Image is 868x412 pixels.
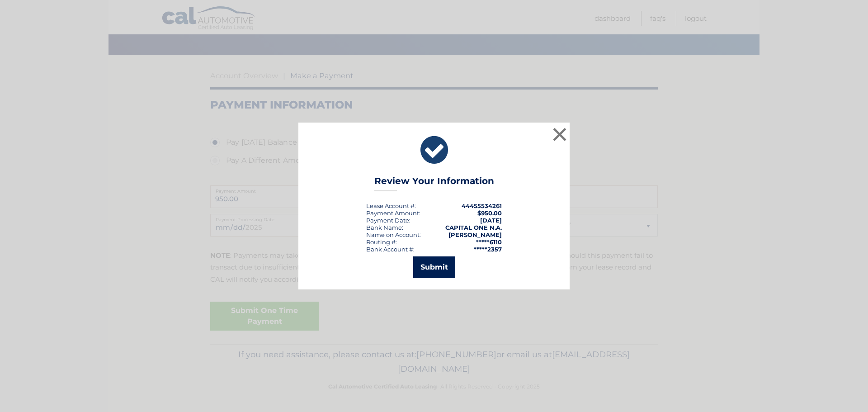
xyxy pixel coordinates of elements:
div: Name on Account: [366,231,421,238]
strong: 44455534261 [462,202,502,209]
button: × [551,125,569,143]
span: Payment Date [366,217,409,224]
button: Submit [413,256,455,278]
div: Bank Name: [366,224,403,231]
h3: Review Your Information [374,175,494,191]
span: [DATE] [480,217,502,224]
div: Lease Account #: [366,202,416,209]
div: : [366,217,410,224]
div: Payment Amount: [366,209,420,217]
strong: CAPITAL ONE N.A. [445,224,502,231]
span: $950.00 [477,209,502,217]
div: Bank Account #: [366,246,415,253]
strong: [PERSON_NAME] [448,231,502,238]
div: Routing #: [366,238,397,246]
